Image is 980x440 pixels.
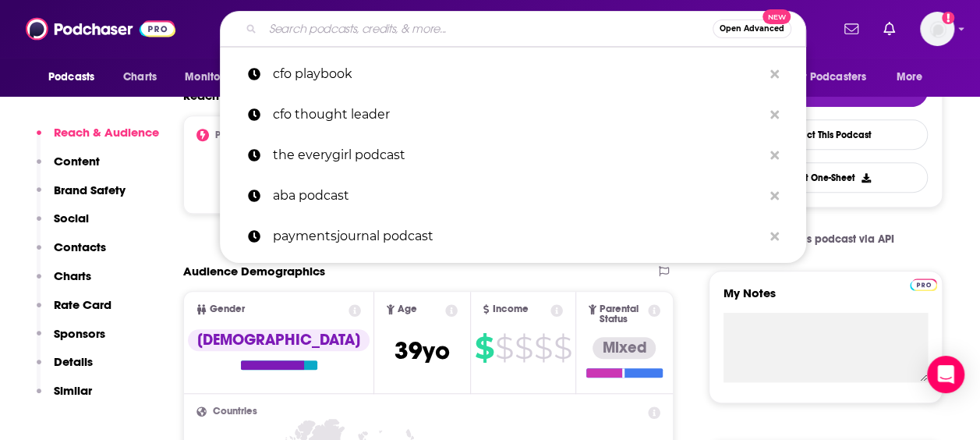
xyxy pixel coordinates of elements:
span: Podcasts [48,66,94,88]
a: cfo thought leader [220,94,806,135]
p: Rate Card [54,297,111,312]
p: Brand Safety [54,183,126,197]
div: [DEMOGRAPHIC_DATA] [188,329,370,351]
p: aba podcast [273,176,762,216]
span: New [762,9,791,24]
a: Show notifications dropdown [877,16,901,42]
label: My Notes [724,286,928,313]
span: More [897,66,923,88]
button: Reach & Audience [37,125,159,154]
button: Details [37,354,93,383]
a: the everygirl podcast [220,135,806,176]
span: $ [534,335,552,360]
p: the everygirl podcast [273,135,762,176]
span: Gender [210,304,245,314]
button: Brand Safety [37,183,126,211]
button: Show profile menu [920,12,954,46]
button: Open AdvancedNew [713,20,791,38]
a: Pro website [910,276,937,291]
span: 39 yo [394,335,450,366]
span: For Podcasters [791,66,866,88]
p: Details [54,354,93,369]
div: Open Intercom Messenger [927,356,964,393]
button: Contacts [37,240,106,268]
span: Get this podcast via API [773,232,894,246]
p: Social [54,211,89,225]
button: open menu [781,62,889,92]
button: Similar [37,383,92,412]
a: paymentsjournal podcast [220,216,806,257]
span: Parental Status [600,304,645,325]
span: Age [398,304,417,314]
a: Charts [113,62,166,92]
h2: Audience Demographics [183,264,325,279]
span: Countries [213,406,257,417]
button: open menu [174,62,260,92]
span: $ [475,335,494,360]
p: paymentsjournal podcast [273,216,762,257]
span: Logged in as emilyjherman [920,12,954,46]
span: $ [554,335,571,360]
a: aba podcast [220,176,806,216]
p: cfo playbook [273,54,762,94]
div: Search podcasts, credits, & more... [220,11,806,47]
button: Export One-Sheet [724,162,928,193]
button: open menu [37,62,115,92]
h2: Power Score™ [215,130,276,140]
div: Mixed [593,337,656,359]
p: Content [54,154,100,169]
span: Open Advanced [720,25,784,33]
p: Contacts [54,240,106,254]
a: cfo playbook [220,54,806,94]
a: Get this podcast via API [745,220,907,258]
img: Podchaser Pro [910,279,937,291]
img: User Profile [920,12,954,46]
span: Income [492,304,528,314]
button: Sponsors [37,326,105,355]
p: cfo thought leader [273,94,762,135]
button: Charts [37,268,91,297]
button: Content [37,154,100,183]
button: open menu [886,62,943,92]
span: Monitoring [185,66,240,88]
p: Reach & Audience [54,125,159,140]
svg: Add a profile image [942,12,954,24]
span: $ [515,335,532,360]
p: Similar [54,383,92,398]
button: Social [37,211,89,240]
a: Show notifications dropdown [838,16,865,42]
span: $ [495,335,513,360]
p: Charts [54,268,91,283]
button: Rate Card [37,297,111,326]
img: Podchaser - Follow, Share and Rate Podcasts [26,14,175,44]
p: Sponsors [54,326,105,341]
span: Charts [123,66,157,88]
input: Search podcasts, credits, & more... [263,16,713,41]
a: Contact This Podcast [724,119,928,150]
